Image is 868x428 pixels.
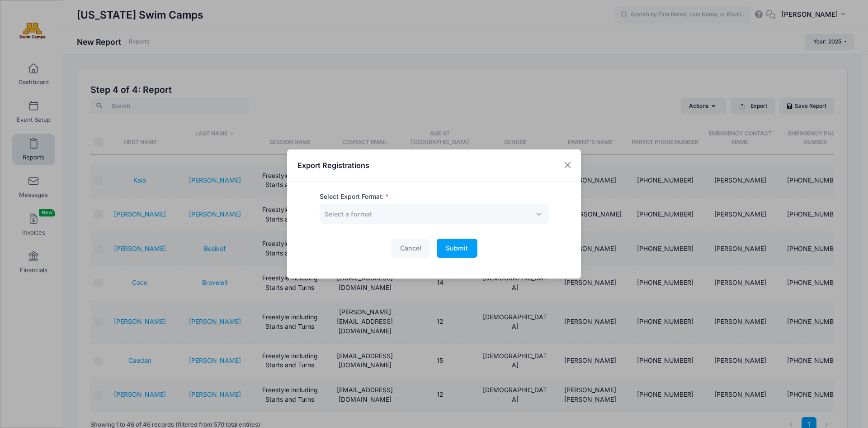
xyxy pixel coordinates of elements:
[437,239,477,258] button: Submit
[325,210,372,218] span: Select a format
[297,160,369,171] h4: Export Registrations
[325,209,372,219] span: Select a format
[320,192,389,202] label: Select Export Format:
[446,244,468,252] span: Submit
[320,204,549,224] span: Select a format
[391,239,430,258] button: Cancel
[560,157,576,173] button: Close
